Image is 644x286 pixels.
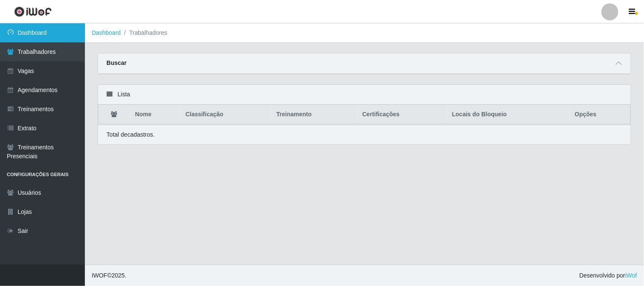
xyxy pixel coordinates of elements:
a: iWof [625,272,637,279]
strong: Buscar [107,59,127,66]
th: Locais do Bloqueio [447,105,570,125]
li: Trabalhadores [121,28,168,37]
nav: breadcrumb [85,23,644,43]
th: Opções [570,105,630,125]
img: CoreUI Logo [14,6,52,17]
a: Dashboard [92,29,121,36]
span: © 2025 . [92,271,127,280]
th: Nome [130,105,180,125]
span: Desenvolvido por [579,271,637,280]
span: IWOF [92,272,107,279]
th: Certificações [357,105,447,125]
th: Treinamento [271,105,357,125]
th: Classificação [180,105,271,125]
p: Total de cadastros. [107,130,155,139]
div: Lista [98,85,631,104]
